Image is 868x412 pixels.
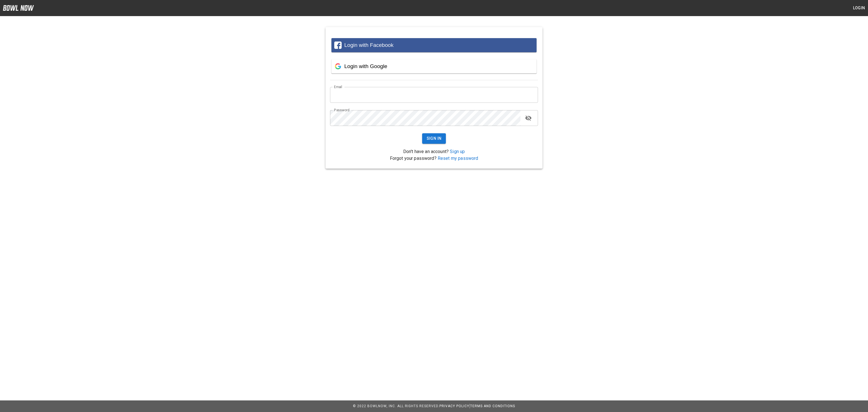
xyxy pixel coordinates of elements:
button: Login with Facebook [331,38,537,52]
button: Login [850,3,868,13]
a: Sign up [450,149,465,154]
span: Login with Google [344,63,387,69]
a: Reset my password [438,156,478,161]
button: Login with Google [331,59,537,73]
img: logo [3,5,34,11]
button: Sign In [422,133,446,144]
span: Login with Facebook [344,42,394,48]
p: Forgot your password? [330,155,538,162]
span: © 2022 BowlNow, Inc. All Rights Reserved. [353,404,439,408]
a: Privacy Policy [439,404,469,408]
a: Terms and Conditions [470,404,515,408]
button: toggle password visibility [523,112,534,124]
p: Don't have an account? [330,148,538,155]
